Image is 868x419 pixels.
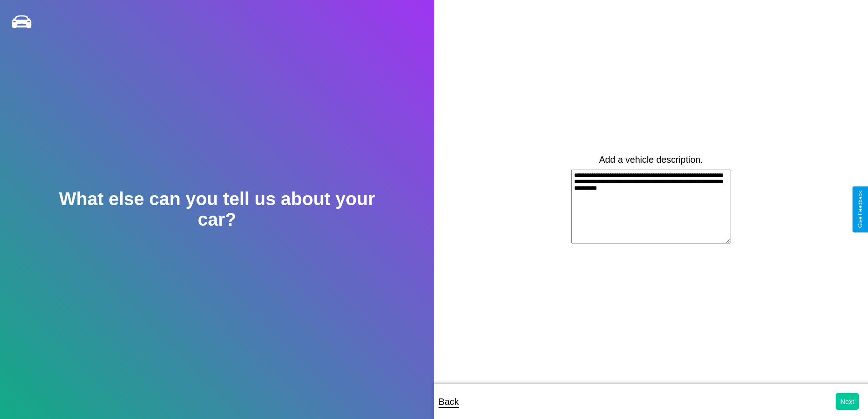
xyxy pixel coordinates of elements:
[43,189,390,230] h2: What else can you tell us about your car?
[599,155,703,165] label: Add a vehicle description.
[439,393,459,410] p: Back
[836,393,859,410] button: Next
[857,191,863,228] div: Give Feedback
